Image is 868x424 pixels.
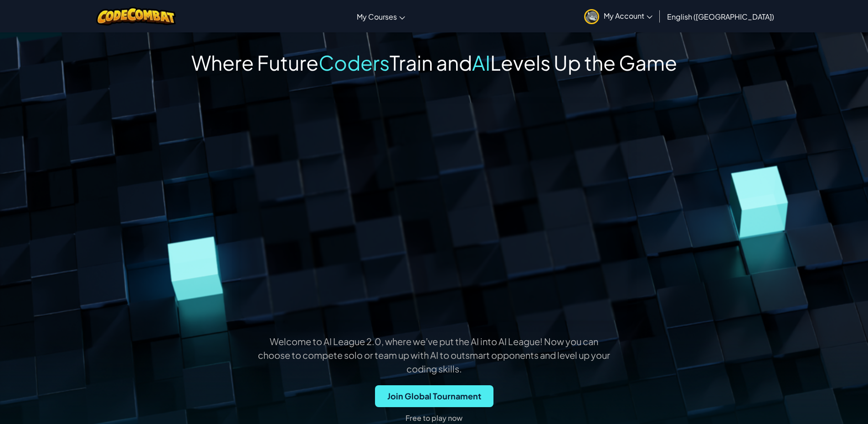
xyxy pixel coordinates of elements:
span: AI [472,50,490,75]
img: avatar [584,9,599,24]
span: My Account [604,11,652,21]
a: My Account [580,2,657,31]
p: coding skills. [107,362,761,375]
button: Join Global Tournament [375,385,493,407]
span: My Courses [357,12,397,21]
a: My Courses [352,4,410,29]
img: CodeCombat logo [96,7,176,26]
span: Coders [318,50,390,75]
span: Train and [390,50,472,75]
a: English ([GEOGRAPHIC_DATA]) [663,4,779,29]
p: choose to compete solo or team up with AI to outsmart opponents and level up your [107,349,761,362]
p: Welcome to AI League 2.0, where we’ve put the AI into AI League! Now you can [107,335,761,348]
span: Where Future [191,50,318,75]
span: English ([GEOGRAPHIC_DATA]) [667,12,774,21]
span: Levels Up the Game [490,50,677,75]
